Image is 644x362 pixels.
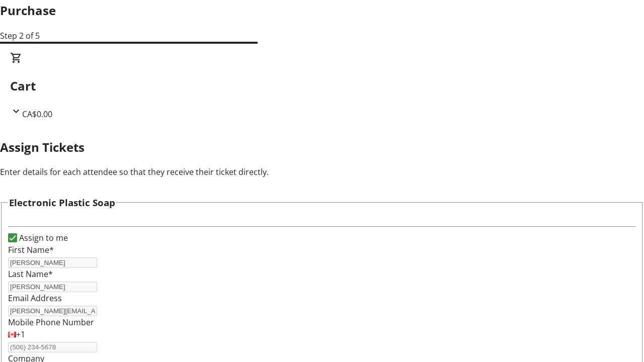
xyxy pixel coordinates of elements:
label: Email Address [8,293,62,304]
span: CA$0.00 [22,109,52,120]
label: First Name* [8,244,54,255]
h2: Cart [10,77,634,95]
h3: Electronic Plastic Soap [9,196,115,210]
label: Last Name* [8,268,53,280]
div: CartCA$0.00 [10,52,634,120]
label: Mobile Phone Number [8,317,94,328]
label: Assign to me [17,232,68,244]
input: (506) 234-5678 [8,342,97,352]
